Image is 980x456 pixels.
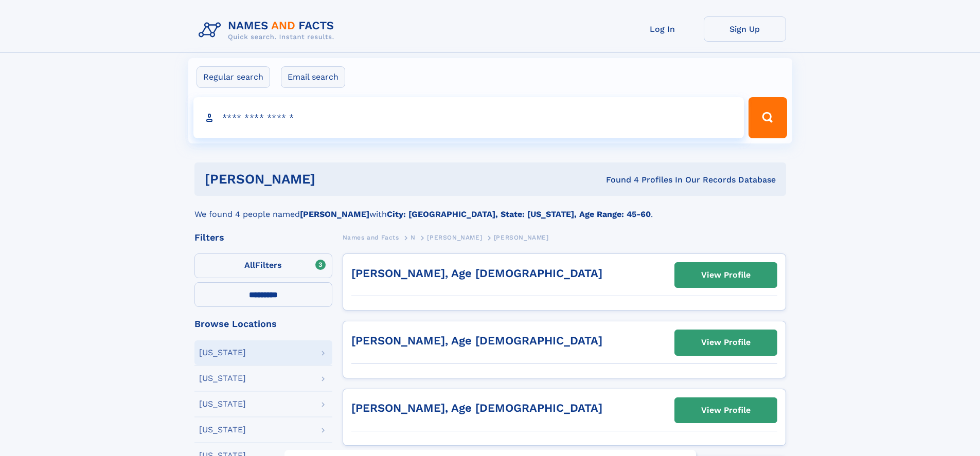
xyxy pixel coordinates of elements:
[199,426,246,434] div: [US_STATE]
[621,16,704,42] a: Log In
[387,209,651,219] b: City: [GEOGRAPHIC_DATA], State: [US_STATE], Age Range: 45-60
[281,66,345,88] label: Email search
[199,349,246,357] div: [US_STATE]
[194,233,332,242] div: Filters
[411,234,416,241] span: N
[199,400,246,408] div: [US_STATE]
[199,374,246,382] div: [US_STATE]
[194,253,332,278] label: Filters
[411,231,416,244] a: N
[427,234,482,241] span: [PERSON_NAME]
[244,260,255,270] span: All
[193,97,744,138] input: search input
[701,263,751,287] div: View Profile
[675,330,777,355] a: View Profile
[351,402,602,414] a: [PERSON_NAME], Age [DEMOGRAPHIC_DATA]
[494,234,549,241] span: [PERSON_NAME]
[460,174,776,186] div: Found 4 Profiles In Our Records Database
[701,398,751,422] div: View Profile
[701,331,751,354] div: View Profile
[675,263,777,287] a: View Profile
[205,173,461,186] h1: [PERSON_NAME]
[675,398,777,423] a: View Profile
[194,196,786,221] div: We found 4 people named with .
[704,16,786,42] a: Sign Up
[343,231,399,244] a: Names and Facts
[197,66,270,88] label: Regular search
[194,16,343,44] img: Logo Names and Facts
[427,231,482,244] a: [PERSON_NAME]
[351,267,602,280] a: [PERSON_NAME], Age [DEMOGRAPHIC_DATA]
[351,334,602,347] a: [PERSON_NAME], Age [DEMOGRAPHIC_DATA]
[749,97,787,138] button: Search Button
[300,209,369,219] b: [PERSON_NAME]
[194,319,332,329] div: Browse Locations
